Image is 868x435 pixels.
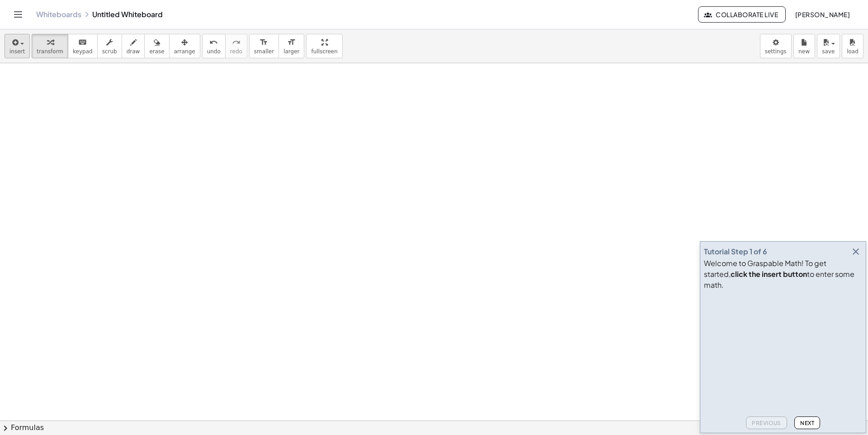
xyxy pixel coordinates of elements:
span: Collaborate Live [706,10,778,19]
a: Whiteboards [36,10,81,19]
span: redo [230,48,242,55]
button: new [793,34,815,58]
span: Next [800,420,814,426]
button: format_sizelarger [278,34,304,58]
span: draw [127,48,140,55]
i: format_size [259,37,268,48]
span: new [798,48,810,55]
span: smaller [254,48,274,55]
button: arrange [169,34,200,58]
button: save [817,34,840,58]
div: Tutorial Step 1 of 6 [704,246,767,257]
span: larger [283,48,299,55]
button: erase [144,34,169,58]
b: click the insert button [731,269,807,279]
button: insert [5,34,30,58]
span: [PERSON_NAME] [795,10,850,19]
button: scrub [97,34,122,58]
button: [PERSON_NAME] [788,6,857,23]
button: Next [794,416,820,429]
button: transform [32,34,68,58]
span: keypad [73,48,93,55]
span: settings [765,48,787,55]
button: Collaborate Live [698,6,786,23]
button: fullscreen [306,34,342,58]
span: erase [149,48,164,55]
button: load [842,34,863,58]
button: settings [760,34,792,58]
span: scrub [102,48,117,55]
button: keyboardkeypad [68,34,98,58]
button: redoredo [225,34,247,58]
i: format_size [287,37,296,48]
button: draw [122,34,145,58]
button: undoundo [202,34,226,58]
span: fullscreen [311,48,337,55]
button: Toggle navigation [11,7,25,22]
span: insert [9,48,25,55]
span: arrange [174,48,195,55]
div: Welcome to Graspable Math! To get started, to enter some math. [704,258,862,290]
i: keyboard [78,37,87,48]
i: undo [209,37,218,48]
span: undo [207,48,221,55]
button: format_sizesmaller [249,34,279,58]
span: transform [37,48,63,55]
i: redo [232,37,241,48]
span: load [847,48,859,55]
span: save [822,48,835,55]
